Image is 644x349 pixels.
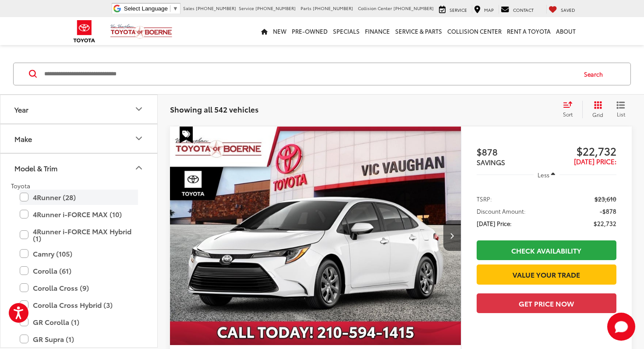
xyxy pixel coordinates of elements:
span: [PHONE_NUMBER] [313,5,353,11]
span: [DATE] Price: [477,219,512,228]
span: [PHONE_NUMBER] [196,5,236,11]
button: Search [576,63,616,85]
button: Next image [443,220,461,251]
a: Select Language​ [124,5,178,12]
svg: Start Chat [607,313,635,341]
a: About [553,17,578,45]
span: Less [538,171,549,179]
a: Pre-Owned [289,17,330,45]
span: TSRP: [477,194,492,203]
span: Contact [513,7,534,13]
label: GR Supra (1) [20,331,138,347]
button: Model & TrimModel & Trim [0,154,158,182]
label: 4Runner i-FORCE MAX (10) [20,207,138,222]
div: Year [134,104,144,114]
img: Toyota [68,17,101,46]
button: Get Price Now [477,293,616,313]
button: Select sort value [559,101,582,118]
a: 2025 Toyota Corolla LE2025 Toyota Corolla LE2025 Toyota Corolla LE2025 Toyota Corolla LE [170,127,462,345]
div: 2025 Toyota Corolla LE 0 [170,127,462,345]
span: Select Language [124,5,168,12]
span: Special [180,127,193,143]
span: Service [239,5,254,11]
span: Sales [183,5,195,11]
button: List View [610,101,632,118]
span: ​ [170,5,170,12]
label: Corolla Cross (9) [20,280,138,296]
div: Year [14,105,28,113]
span: ▼ [173,5,178,12]
span: [PHONE_NUMBER] [393,5,434,11]
a: New [270,17,289,45]
a: Contact [499,5,536,14]
a: Finance [362,17,393,45]
a: Value Your Trade [477,264,616,284]
span: $22,732 [594,219,616,228]
span: [PHONE_NUMBER] [255,5,296,11]
img: 2025 Toyota Corolla LE [170,127,462,345]
label: Corolla Cross Hybrid (3) [20,297,138,313]
span: [DATE] Price: [574,156,616,166]
button: Grid View [582,101,610,118]
a: Map [472,5,496,14]
button: YearYear [0,95,158,123]
label: Corolla (61) [20,263,138,278]
a: Specials [330,17,362,45]
span: $22,732 [546,144,616,157]
span: Discount Amount: [477,207,526,215]
span: Collision Center [358,5,392,11]
span: Parts [301,5,311,11]
a: Service & Parts: Opens in a new tab [393,17,445,45]
span: $23,610 [594,194,616,203]
label: Camry (105) [20,246,138,261]
span: Toyota [11,181,30,190]
span: -$878 [600,207,616,215]
label: GR Corolla (1) [20,314,138,330]
div: Model & Trim [134,162,144,173]
button: Toggle Chat Window [607,313,635,341]
a: Service [437,5,469,14]
span: Map [484,7,494,13]
span: Saved [561,7,575,13]
a: Collision Center [445,17,504,45]
span: Grid [592,111,603,118]
label: 4Runner i-FORCE MAX Hybrid (1) [20,224,138,246]
a: Home [258,17,270,45]
div: Make [14,134,32,143]
div: Model & Trim [14,164,57,172]
span: $878 [477,145,547,158]
button: Less [534,167,560,183]
label: 4Runner (28) [20,190,138,205]
span: Service [449,7,467,13]
input: Search by Make, Model, or Keyword [43,63,576,85]
a: My Saved Vehicles [546,5,577,14]
a: Rent a Toyota [504,17,553,45]
span: SAVINGS [477,157,505,167]
a: Check Availability [477,240,616,260]
div: Make [134,133,144,144]
span: Sort [563,110,573,118]
span: Showing all 542 vehicles [170,104,258,114]
button: MakeMake [0,124,158,153]
img: Vic Vaughan Toyota of Boerne [110,24,173,39]
span: List [616,110,625,118]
